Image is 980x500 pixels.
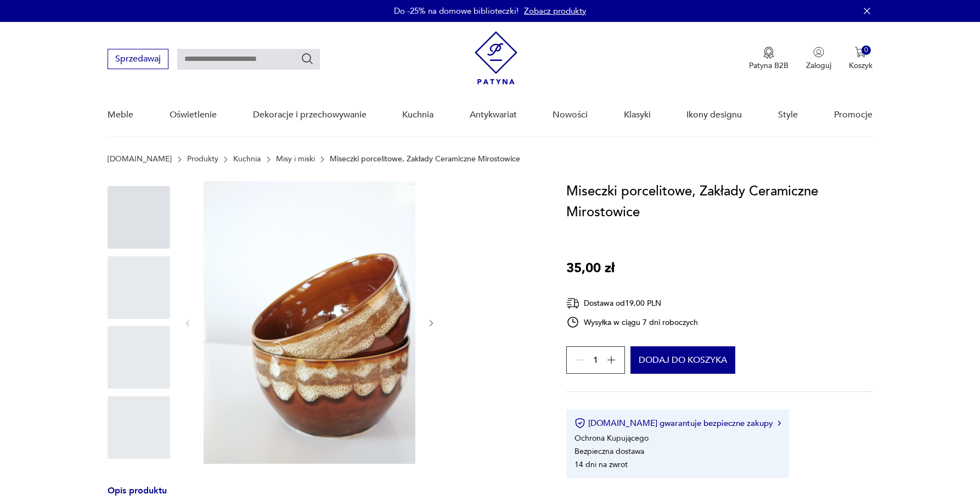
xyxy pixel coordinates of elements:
[624,94,651,136] a: Klasyki
[849,47,872,71] button: 0Koszyk
[301,52,314,65] button: Szukaj
[108,155,172,164] a: [DOMAIN_NAME]
[402,94,433,136] a: Kuchnia
[813,47,824,58] img: Ikonka użytkownika
[566,181,872,223] h1: Miseczki porcelitowe, Zakłady Ceramiczne Mirostowice
[806,60,831,71] p: Zaloguj
[170,94,217,136] a: Oświetlenie
[524,5,586,16] a: Zobacz produkty
[253,94,367,136] a: Dekoracje i przechowywanie
[778,420,781,426] img: Ikona strzałki w prawo
[575,418,585,429] img: Ikona certyfikatu
[861,46,871,55] div: 0
[566,316,698,329] div: Wysyłka w ciągu 7 dni roboczych
[108,49,168,69] button: Sprzedawaj
[749,47,788,71] button: Patyna B2B
[553,94,588,136] a: Nowości
[566,258,615,279] p: 35,00 zł
[575,418,780,429] button: [DOMAIN_NAME] gwarantuje bezpieczne zakupy
[233,155,261,164] a: Kuchnia
[763,47,774,59] img: Ikona medalu
[394,5,519,16] p: Do -25% na domowe biblioteczki!
[566,296,698,310] div: Dostawa od 19,00 PLN
[470,94,517,136] a: Antykwariat
[686,94,742,136] a: Ikony designu
[566,296,579,310] img: Ikona dostawy
[855,47,866,58] img: Ikona koszyka
[749,60,788,71] p: Patyna B2B
[749,47,788,71] a: Ikona medaluPatyna B2B
[108,56,168,64] a: Sprzedawaj
[834,94,872,136] a: Promocje
[204,181,415,464] img: Zdjęcie produktu Miseczki porcelitowe, Zakłady Ceramiczne Mirostowice
[575,433,649,443] li: Ochrona Kupującego
[187,155,218,164] a: Produkty
[575,446,644,457] li: Bezpieczna dostawa
[276,155,315,164] a: Misy i miski
[330,155,520,164] p: Miseczki porcelitowe, Zakłady Ceramiczne Mirostowice
[575,459,628,470] li: 14 dni na zwrot
[778,94,798,136] a: Style
[849,60,872,71] p: Koszyk
[593,357,598,364] span: 1
[475,31,517,85] img: Patyna - sklep z meblami i dekoracjami vintage
[108,94,133,136] a: Meble
[806,47,831,71] button: Zaloguj
[630,346,735,374] button: Dodaj do koszyka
